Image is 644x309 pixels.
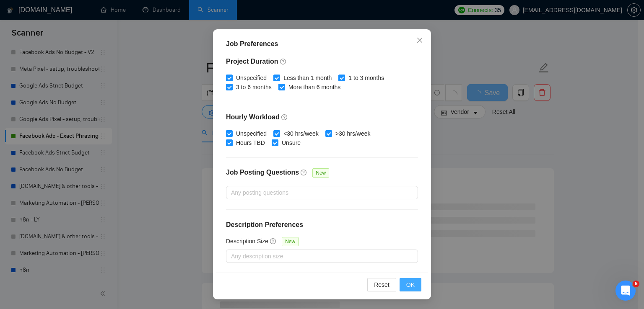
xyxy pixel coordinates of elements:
[332,129,374,138] span: >30 hrs/week
[226,39,418,49] div: Job Preferences
[233,73,270,82] span: Unspecified
[312,168,329,178] span: New
[285,82,344,92] span: More than 6 months
[633,281,639,287] span: 6
[226,237,268,246] h5: Description Size
[233,129,270,138] span: Unspecified
[270,238,277,245] span: question-circle
[400,278,421,291] button: OK
[226,112,418,122] h4: Hourly Workload
[367,278,396,291] button: Reset
[233,82,275,92] span: 3 to 6 months
[281,114,288,121] span: question-circle
[233,138,268,147] span: Hours TBD
[280,73,335,82] span: Less than 1 month
[278,138,304,147] span: Unsure
[226,220,418,230] h4: Description Preferences
[416,37,423,44] span: close
[345,73,387,82] span: 1 to 3 months
[374,280,390,289] span: Reset
[280,58,287,65] span: question-circle
[226,57,418,67] h4: Project Duration
[226,167,299,178] h4: Job Posting Questions
[408,29,431,52] button: Close
[301,169,307,176] span: question-circle
[615,281,636,301] iframe: Intercom live chat
[282,237,299,246] span: New
[406,280,415,289] span: OK
[280,129,322,138] span: <30 hrs/week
